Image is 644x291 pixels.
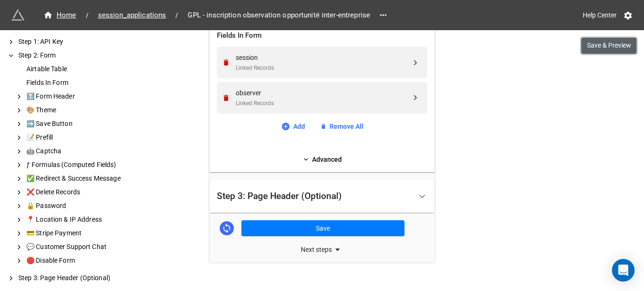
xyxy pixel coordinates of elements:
[92,10,172,21] span: session_applications
[38,9,82,21] a: Home
[581,38,636,54] button: Save & Preview
[25,91,151,101] div: 🔝 Form Header
[25,187,151,197] div: ❌ Delete Records
[236,64,411,73] div: Linked Records
[25,242,151,252] div: 💬 Customer Support Chat
[11,8,25,22] img: miniextensions-icon.73ae0678.png
[236,99,411,108] div: Linked Records
[220,221,234,235] a: Sync Base Structure
[25,215,151,224] div: 📍 Location & IP Address
[25,119,151,129] div: ➡️ Save Button
[217,30,427,42] div: Fields In Form
[241,220,405,236] button: Save
[25,160,151,170] div: ƒ Formulas (Computed Fields)
[222,94,233,102] a: Remove
[17,37,151,47] div: Step 1: API Key
[576,7,623,24] a: Help Center
[25,174,151,183] div: ✅ Redirect & Success Message
[612,259,635,282] div: Open Intercom Messenger
[25,228,151,238] div: 💳 Stripe Payment
[175,10,178,20] li: /
[182,10,376,21] span: GPL - inscription observation opportunité inter-entreprise
[217,191,342,201] div: Step 3: Page Header (Optional)
[281,121,305,132] a: Add
[320,121,363,132] a: Remove All
[92,9,172,21] a: session_applications
[209,180,435,213] div: Step 3: Page Header (Optional)
[17,50,151,60] div: Step 2: Form
[38,9,376,21] nav: breadcrumb
[222,58,233,67] a: Remove
[25,78,151,88] div: Fields In Form
[25,201,151,211] div: 🔒 Password
[217,154,427,165] a: Advanced
[236,52,411,63] div: session
[25,64,151,74] div: Airtable Table
[209,244,435,255] div: Next steps
[86,10,89,20] li: /
[43,10,76,21] div: Home
[236,88,411,98] div: observer
[25,105,151,115] div: 🎨 Theme
[25,133,151,142] div: 📝 Prefill
[25,256,151,266] div: 🛑 Disable Form
[17,273,151,283] div: Step 3: Page Header (Optional)
[25,146,151,156] div: 🤖 Captcha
